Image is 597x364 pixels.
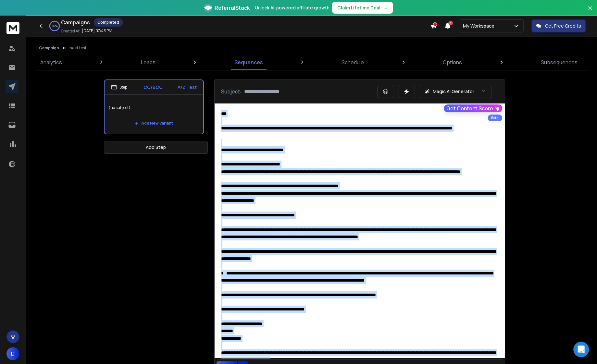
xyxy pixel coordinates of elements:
[234,58,263,66] p: Sequences
[141,58,155,66] p: Leads
[230,55,267,70] a: Sequences
[69,45,86,51] p: heet test
[111,84,129,90] div: Step 1
[108,99,199,117] p: (no subject)
[541,58,578,66] p: Subsequences
[36,55,66,70] a: Analytics
[419,85,492,98] button: Magic AI Generator
[488,115,502,121] div: Beta
[444,104,502,112] button: Get Content Score
[586,4,594,19] button: Close banner
[531,19,586,32] button: Get Free Credits
[545,23,581,29] p: Get Free Credits
[39,45,59,51] button: Campaign
[6,347,19,360] button: D
[52,24,57,28] p: 100 %
[104,79,204,134] li: Step1CC/BCCA/Z Test(no subject)Add New Variant
[255,5,330,11] p: Unlock AI-powered affiliate growth
[104,141,208,154] button: Add Step
[137,55,159,70] a: Leads
[448,21,453,25] span: 1
[143,84,163,91] p: CC/BCC
[342,58,364,66] p: Schedule
[130,117,178,130] button: Add New Variant
[439,55,466,70] a: Options
[573,342,589,357] div: Open Intercom Messenger
[383,5,388,11] span: →
[61,29,81,34] p: Created At:
[61,18,90,26] h1: Campaigns
[537,55,581,70] a: Subsequences
[94,18,123,27] div: Completed
[178,84,197,91] p: A/Z Test
[215,4,250,12] span: ReferralStack
[82,28,112,33] p: [DATE] 07:43 PM
[463,23,497,29] p: My Workspace
[443,58,462,66] p: Options
[433,88,474,95] p: Magic AI Generator
[338,55,368,70] a: Schedule
[332,2,393,14] button: Claim Lifetime Deal→
[221,88,242,95] p: Subject:
[40,58,62,66] p: Analytics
